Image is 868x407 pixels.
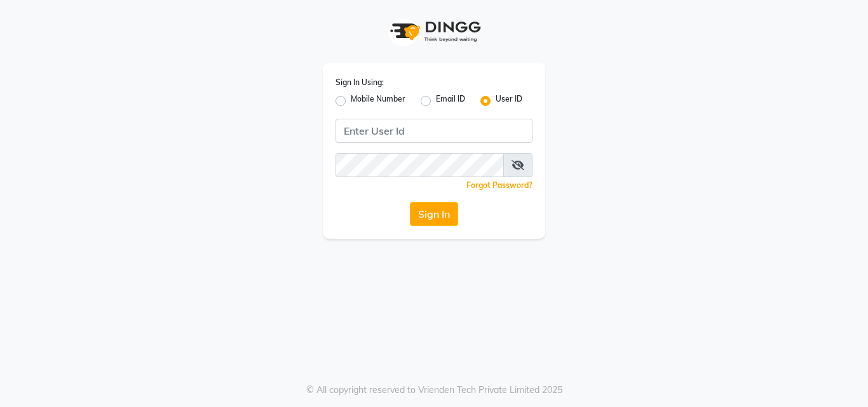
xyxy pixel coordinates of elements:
[383,13,485,50] img: logo1.svg
[496,93,522,109] label: User ID
[466,180,532,190] a: Forgot Password?
[336,119,532,143] input: Username
[410,202,458,226] button: Sign In
[436,93,465,109] label: Email ID
[351,93,405,109] label: Mobile Number
[336,77,384,88] label: Sign In Using:
[336,153,504,177] input: Username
